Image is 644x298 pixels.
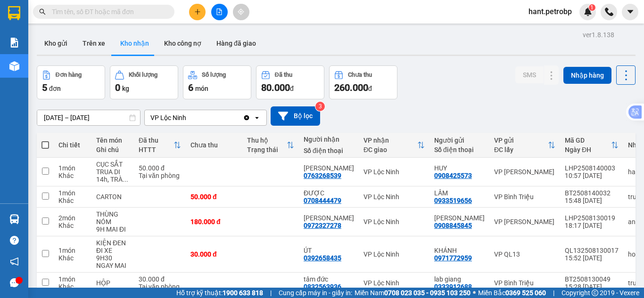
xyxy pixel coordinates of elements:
[58,247,87,254] div: 1 món
[434,137,485,144] div: Người gửi
[96,146,129,153] div: Ghi chú
[565,275,619,283] div: BT2508130049
[368,85,372,92] span: đ
[434,247,485,254] div: KHÁNH
[434,222,472,229] div: 0908845845
[58,283,87,290] div: Khác
[242,133,299,158] th: Toggle SortBy
[592,290,598,296] span: copyright
[122,85,129,92] span: kg
[434,164,485,172] div: HUY
[315,102,325,111] sup: 3
[9,214,19,224] img: warehouse-icon
[96,193,129,201] div: CARTON
[565,197,619,204] div: 15:48 [DATE]
[139,137,173,144] div: Đã thu
[189,4,206,20] button: plus
[270,288,272,298] span: |
[261,82,290,93] span: 80.000
[190,193,238,201] div: 50.000 đ
[304,222,341,229] div: 0972327278
[123,176,128,183] span: ...
[622,4,638,20] button: caret-down
[565,146,611,153] div: Ngày ĐH
[209,32,264,55] button: Hàng đã giao
[10,278,19,287] span: message
[187,113,188,122] input: Selected VP Lộc Ninh.
[8,6,20,20] img: logo-vxr
[275,72,292,78] div: Đã thu
[37,32,75,55] button: Kho gửi
[190,218,238,226] div: 180.000 đ
[256,65,324,99] button: Đã thu80.000đ
[58,172,87,179] div: Khác
[560,133,623,158] th: Toggle SortBy
[9,38,19,48] img: solution-icon
[157,32,209,55] button: Kho công nợ
[271,106,320,126] button: Bộ lọc
[247,137,287,144] div: Thu hộ
[363,137,417,144] div: VP nhận
[139,275,181,283] div: 30.000 đ
[355,288,471,298] span: Miền Nam
[553,288,554,298] span: |
[304,136,354,143] div: Người nhận
[565,172,619,179] div: 10:57 [DATE]
[190,250,238,258] div: 30.000 đ
[188,82,193,93] span: 6
[434,275,485,283] div: lab giang
[139,146,173,153] div: HTTT
[129,72,157,78] div: Khối lượng
[96,137,129,144] div: Tên món
[290,85,294,92] span: đ
[113,32,157,55] button: Kho nhận
[223,289,263,297] strong: 1900 633 818
[565,254,619,262] div: 15:52 [DATE]
[238,8,244,15] span: aim
[304,197,341,204] div: 0708444479
[521,6,579,17] span: hant.petrobp
[304,189,354,197] div: ĐƯỢC
[176,288,263,298] span: Hỗ trợ kỹ thuật:
[434,189,485,197] div: LÂM
[58,214,87,222] div: 2 món
[58,164,87,172] div: 1 món
[494,250,555,258] div: VP QL13
[58,275,87,283] div: 1 món
[233,4,249,20] button: aim
[363,279,425,287] div: VP Lộc Ninh
[279,288,352,298] span: Cung cấp máy in - giấy in:
[10,236,19,245] span: question-circle
[52,7,163,17] input: Tìm tên, số ĐT hoặc mã đơn
[359,133,429,158] th: Toggle SortBy
[96,226,129,233] div: 9H MAI ĐI
[96,168,129,183] div: TRUA DI 14h, TRÀY HƯ KHÔNG ĐỀN
[363,193,425,201] div: VP Lộc Ninh
[515,66,544,83] button: SMS
[363,250,425,258] div: VP Lộc Ninh
[434,146,485,153] div: Số điện thoại
[304,164,354,172] div: ĐỖ LONG
[10,257,19,266] span: notification
[56,72,82,78] div: Đơn hàng
[96,247,129,269] div: ĐI XE 9H30 NGAY MAI
[304,172,341,179] div: 0763268539
[96,210,129,226] div: THÙNG NÓM
[139,283,181,290] div: Tại văn phòng
[605,8,613,16] img: phone-icon
[494,168,555,176] div: VP [PERSON_NAME]
[9,61,19,71] img: warehouse-icon
[494,279,555,287] div: VP Bình Triệu
[58,189,87,197] div: 1 món
[563,67,611,84] button: Nhập hàng
[183,65,251,99] button: Số lượng6món
[96,239,129,247] div: KIỆN ĐEN
[348,72,372,78] div: Chưa thu
[247,146,287,153] div: Trạng thái
[626,8,635,16] span: caret-down
[253,114,261,121] svg: open
[434,254,472,262] div: 0971772959
[329,65,397,99] button: Chưa thu260.000đ
[473,291,476,295] span: ⚪️
[216,8,223,15] span: file-add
